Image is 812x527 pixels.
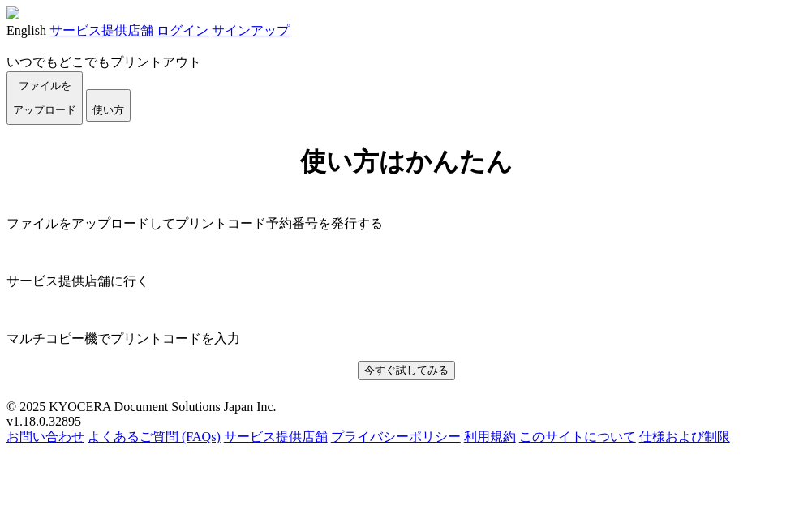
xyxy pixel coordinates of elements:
[6,6,19,19] img: KyoceraLogo_white.png
[212,24,290,37] a: サインアップ
[6,430,84,443] a: お問い合わせ
[519,430,636,443] a: このサイトについて
[358,361,455,380] button: 今すぐ試してみる
[464,430,516,443] a: 利用規約
[6,331,806,348] p: マルチコピー機でプリントコードを入力
[6,216,806,233] p: ファイルをアップロードしてプリントコード予約番号を発行する
[6,273,806,290] p: サービス提供店舗に行く
[639,430,730,443] a: 仕様および制限
[331,430,461,443] a: プライバシーポリシー
[6,414,81,428] span: v1.18.0.32895
[13,79,76,116] span: ファイルを ​​アップロード
[86,89,131,122] button: 使い方
[6,71,83,125] button: ファイルを​​アップロード
[6,144,806,180] h1: 使い方はかんたん
[157,24,208,37] a: ログイン
[6,24,46,37] a: English
[6,400,277,413] span: © 2025 KYOCERA Document Solutions Japan Inc.
[49,24,153,37] a: サービス提供店舗
[88,430,221,443] a: よくあるご質問 (FAQs)
[224,430,328,443] a: サービス提供店舗
[6,55,201,69] a: いつでもどこでもプリントアウト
